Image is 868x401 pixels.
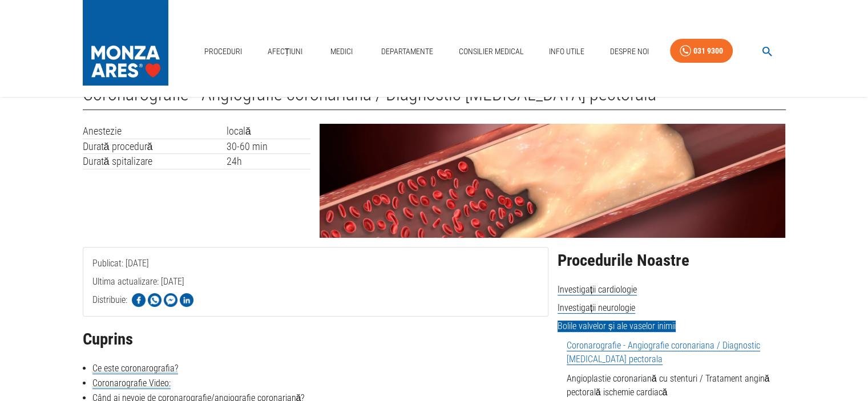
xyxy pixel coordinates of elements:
div: 031 9300 [693,44,723,58]
span: Bolile valvelor și ale vaselor inimii [558,321,676,332]
a: Departamente [377,40,438,63]
img: Share on Facebook Messenger [164,293,177,307]
a: Afecțiuni [263,40,308,63]
span: Investigații cardiologie [558,284,637,295]
h2: Cuprins [83,330,548,349]
span: Ultima actualizare: [DATE] [92,276,184,333]
a: Coronarografie Video: [92,378,171,389]
a: 031 9300 [670,39,733,63]
a: Ce este coronarografia? [92,363,178,374]
img: Coronarografie - Angiografie coronariana | MONZA ARES [320,124,785,238]
td: locală [227,124,311,139]
td: Durată procedură [83,139,227,154]
td: Durată spitalizare [83,154,227,169]
img: Share on WhatsApp [148,293,162,307]
a: Info Utile [544,40,589,63]
span: Publicat: [DATE] [92,258,149,314]
h2: Procedurile Noastre [558,252,786,270]
a: Despre Noi [605,40,653,63]
a: Angioplastie coronariană cu stenturi / Tratament angină pectorală ischemie cardiacă [567,373,770,398]
td: 30-60 min [227,139,311,154]
a: Medici [324,40,360,63]
span: Investigații neurologie [558,302,635,314]
p: Distribuie: [92,293,127,307]
a: Consilier Medical [454,40,528,63]
td: 24h [227,154,311,169]
img: Share on Facebook [132,293,146,307]
img: Share on LinkedIn [180,293,193,307]
a: Proceduri [200,40,247,63]
td: Anestezie [83,124,227,139]
a: Coronarografie - Angiografie coronariana / Diagnostic [MEDICAL_DATA] pectorala [567,340,760,365]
